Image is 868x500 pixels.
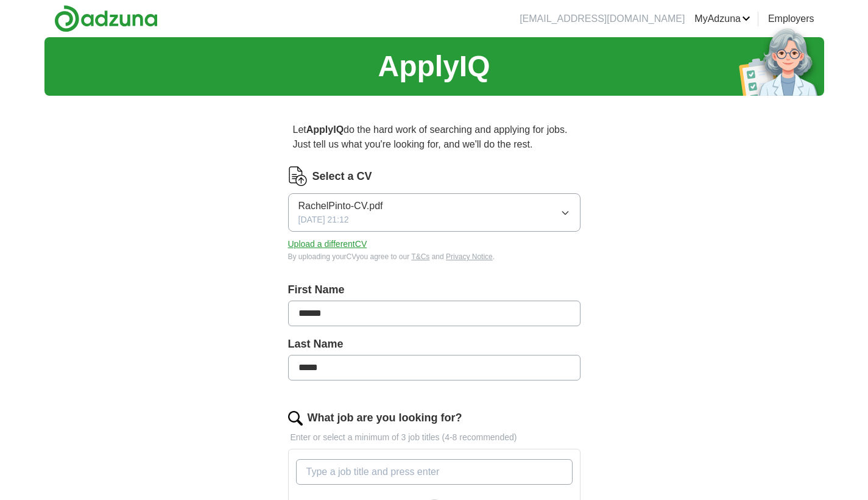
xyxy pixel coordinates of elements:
[288,431,580,444] p: Enter or select a minimum of 3 job titles (4-8 recommended)
[288,411,303,426] img: search.png
[288,118,580,157] p: Let do the hard work of searching and applying for jobs. Just tell us what you're looking for, an...
[520,12,685,26] li: [EMAIL_ADDRESS][DOMAIN_NAME]
[288,336,580,352] label: Last Name
[54,5,158,32] img: Adzuna logo
[288,238,367,251] button: Upload a differentCV
[378,45,490,88] h1: ApplyIQ
[694,12,750,26] a: MyAdzuna
[288,282,580,298] label: First Name
[288,193,580,232] button: RachelPinto-CV.pdf[DATE] 21:12
[288,166,308,186] img: CV Icon
[312,168,372,185] label: Select a CV
[308,410,462,426] label: What job are you looking for?
[446,252,493,261] a: Privacy Notice
[288,251,580,262] div: By uploading your CV you agree to our and .
[298,213,349,226] span: [DATE] 21:12
[306,124,344,135] strong: ApplyIQ
[296,459,573,485] input: Type a job title and press enter
[768,12,814,26] a: Employers
[298,199,383,213] span: RachelPinto-CV.pdf
[411,252,429,261] a: T&Cs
